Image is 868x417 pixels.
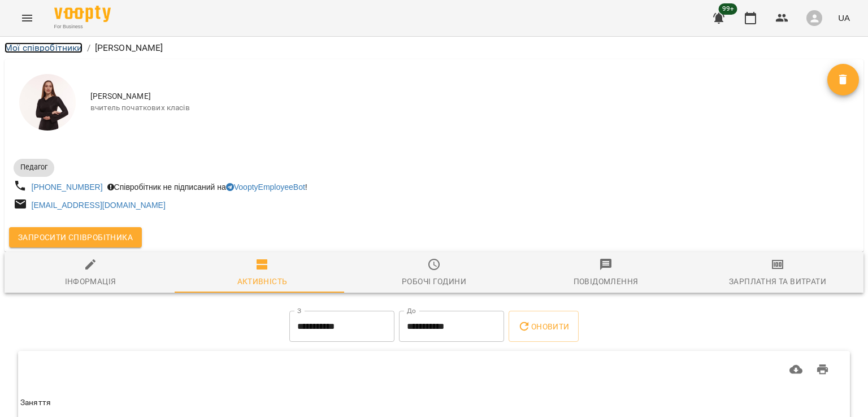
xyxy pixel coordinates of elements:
[14,162,54,172] span: Педагог
[834,7,854,28] button: UA
[20,396,51,410] div: Sort
[95,41,163,55] p: [PERSON_NAME]
[54,6,111,22] img: Voopty Logo
[32,183,103,192] a: [PHONE_NUMBER]
[237,275,288,288] div: Активність
[32,201,166,210] a: [EMAIL_ADDRESS][DOMAIN_NAME]
[54,23,111,31] span: For Business
[509,311,578,342] button: Оновити
[20,396,51,410] div: Заняття
[719,3,737,15] span: 99+
[90,91,827,102] span: [PERSON_NAME]
[65,275,116,288] div: Інформація
[809,356,836,383] button: Друк
[838,12,850,24] span: UA
[20,396,848,410] span: Заняття
[87,41,90,55] li: /
[14,5,41,32] button: Menu
[226,183,305,192] a: VooptyEmployeeBot
[19,74,76,131] img: Катерина Постернак
[518,320,569,333] span: Оновити
[5,42,83,53] a: Мої співробітники
[18,351,850,387] div: Table Toolbar
[729,275,826,288] div: Зарплатня та Витрати
[9,227,142,247] button: Запросити співробітника
[90,102,827,114] span: вчитель початкових класів
[783,356,810,383] button: Завантажити CSV
[827,64,859,95] button: Видалити
[574,275,639,288] div: Повідомлення
[105,179,310,195] div: Співробітник не підписаний на !
[18,231,133,244] span: Запросити співробітника
[402,275,466,288] div: Робочі години
[5,41,863,55] nav: breadcrumb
